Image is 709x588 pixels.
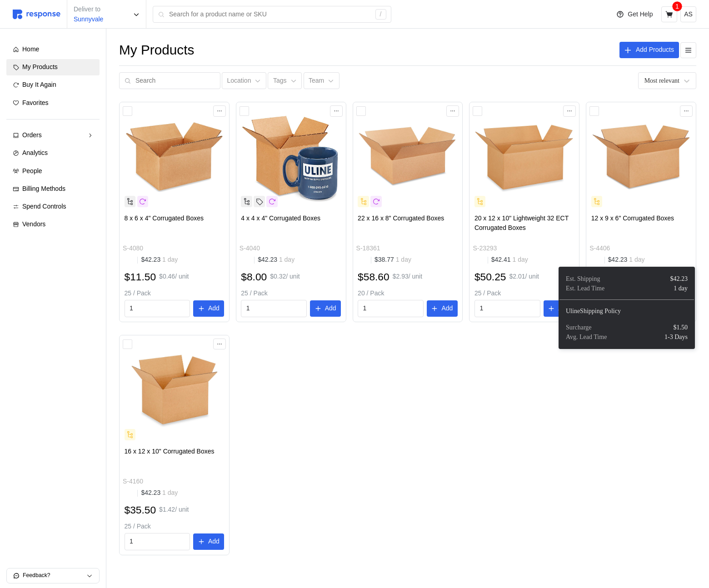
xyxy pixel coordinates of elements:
p: $38.77 [374,255,411,265]
span: Favorites [22,99,49,106]
h2: $35.50 [125,503,156,517]
button: Team [304,72,340,90]
p: 25 / Pack [241,289,341,299]
div: 1 day [674,284,688,293]
p: Team [309,76,324,86]
input: Qty [246,300,302,317]
p: Add Products [636,45,674,55]
a: My Products [6,59,100,75]
span: 1 day [277,256,295,263]
button: Add [310,300,341,317]
p: Add [441,304,453,314]
span: 1 day [394,256,411,263]
p: Location [227,76,251,86]
button: Get Help [611,6,658,23]
span: 8 x 6 x 4" Corrugated Boxes [125,214,204,222]
p: $42.41 [491,255,528,265]
div: $1.50 [674,323,688,332]
img: S-4080 [125,107,225,207]
span: People [22,167,42,174]
input: Qty [479,300,535,317]
button: Add [193,533,224,550]
p: S-23293 [473,244,497,254]
input: Qty [363,300,419,317]
h2: $11.50 [125,270,156,284]
p: 1 [675,1,679,11]
p: Add [558,304,569,314]
img: svg%3e [13,10,60,19]
p: AS [684,10,693,20]
a: Orders [6,127,100,144]
button: Add [660,300,691,317]
p: S-4160 [123,477,143,487]
p: Add [675,304,686,314]
span: 1 day [511,256,528,263]
p: $0.32 / unit [270,272,300,282]
span: 1 day [627,256,644,263]
div: Est. Shipping [566,274,600,284]
button: Add [193,300,224,317]
p: Add [325,304,336,314]
h2: $50.25 [474,270,506,284]
input: Qty [130,300,185,317]
a: Billing Methods [6,181,100,197]
img: S-4160 [125,340,225,440]
span: My Products [22,63,58,70]
p: Add [208,304,220,314]
div: Orders [22,130,84,140]
p: S-4406 [589,244,610,254]
h1: My Products [119,41,194,59]
a: People [6,163,100,179]
button: Add [544,300,574,317]
input: Search for a product name or SKU [169,6,370,23]
div: 1-3 Days [664,332,688,342]
h2: $23.00 [591,270,623,284]
h2: $8.00 [241,270,267,284]
p: $42.23 [141,488,178,498]
div: / [375,9,386,20]
a: Spend Controls [6,199,100,215]
button: Location [222,72,266,90]
span: 4 x 4 x 4" Corrugated Boxes [241,214,320,222]
p: S-18361 [356,244,380,254]
button: AS [680,6,696,22]
button: Add Products [619,42,679,58]
p: Deliver to [74,5,103,15]
span: Billing Methods [22,185,65,192]
span: 22 x 16 x 8" Corrugated Boxes [358,214,444,222]
span: Buy It Again [22,81,56,88]
p: $1.42 / unit [159,505,189,515]
p: Add [208,537,220,547]
p: 25 / Pack [591,289,691,299]
div: Most relevant [644,76,679,85]
p: $0.46 / unit [159,272,189,282]
h2: $58.60 [358,270,389,284]
p: $2.93 / unit [393,272,422,282]
p: 25 / Pack [125,522,225,532]
div: Avg. Lead Time [566,332,607,342]
p: Feedback? [23,572,86,580]
img: S-18361 [358,107,458,207]
p: $2.01 / unit [509,272,539,282]
a: Vendors [6,216,100,233]
span: 16 x 12 x 10" Corrugated Boxes [125,448,215,455]
p: Tags [273,76,287,86]
input: Qty [130,533,185,550]
p: 20 / Pack [358,289,458,299]
a: Buy It Again [6,77,100,93]
span: Spend Controls [22,203,66,210]
div: $42.23 [670,274,688,284]
img: S-23293 [474,107,574,207]
p: $42.23 [608,255,645,265]
span: Vendors [22,220,45,228]
button: Add [427,300,458,317]
div: Surcharge [566,323,592,332]
a: Analytics [6,145,100,161]
a: Favorites [6,95,100,111]
span: Home [22,45,39,53]
p: 25 / Pack [125,289,225,299]
button: Tags [268,72,302,90]
span: 1 day [160,489,178,496]
a: Home [6,41,100,58]
p: $42.23 [258,255,295,265]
